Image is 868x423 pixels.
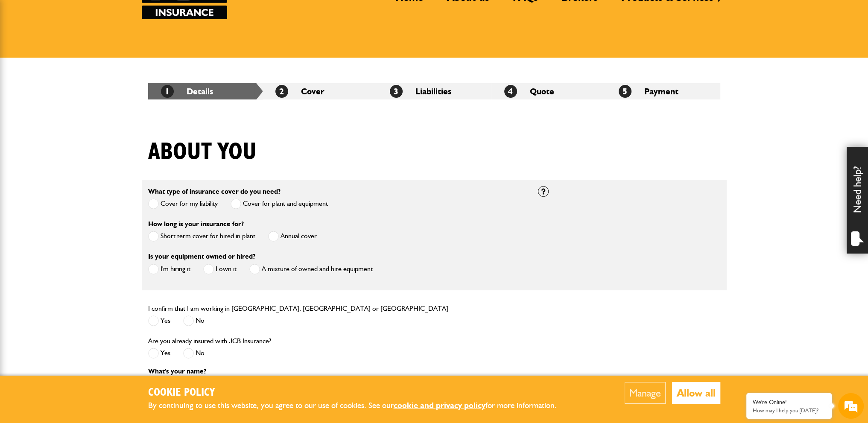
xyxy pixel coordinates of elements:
label: Is your equipment owned or hired? [148,253,255,260]
label: I own it [203,264,237,274]
span: 3 [390,85,403,98]
button: Allow all [672,382,720,404]
span: 4 [504,85,517,98]
label: How long is your insurance for? [148,221,244,228]
label: Yes [148,348,170,359]
label: Annual cover [268,231,317,242]
label: Short term cover for hired in plant [148,231,255,242]
h2: Cookie Policy [148,386,571,400]
label: Yes [148,315,170,326]
li: Cover [263,83,377,99]
li: Quote [491,83,606,99]
label: I'm hiring it [148,264,190,274]
label: No [183,315,205,326]
div: We're Online! [753,399,825,406]
label: Are you already insured with JCB Insurance? [148,338,271,344]
li: Details [148,83,263,99]
p: By continuing to use this website, you agree to our use of cookies. See our for more information. [148,399,571,412]
label: Cover for plant and equipment [231,198,328,209]
p: How may I help you today? [753,407,825,414]
label: A mixture of owned and hire equipment [249,264,373,274]
span: 5 [619,85,631,98]
span: 2 [275,85,288,98]
div: Need help? [847,147,868,254]
label: Cover for my liability [148,198,218,209]
label: What type of insurance cover do you need? [148,188,281,195]
label: I confirm that I am working in [GEOGRAPHIC_DATA], [GEOGRAPHIC_DATA] or [GEOGRAPHIC_DATA] [148,305,448,312]
li: Payment [606,83,720,99]
label: No [183,348,205,359]
button: Manage [625,382,666,404]
h1: About you [148,138,257,166]
li: Liabilities [377,83,491,99]
span: 1 [161,85,174,98]
a: cookie and privacy policy [394,400,485,410]
p: What's your name? [148,368,525,375]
